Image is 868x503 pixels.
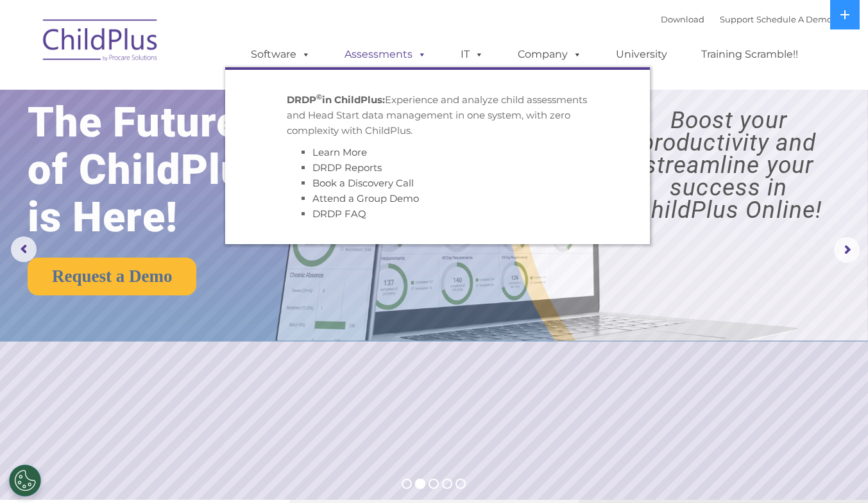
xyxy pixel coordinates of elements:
a: Support [720,14,754,24]
a: Attend a Group Demo [312,192,419,204]
a: DRDP Reports [312,161,382,174]
a: Download [661,14,704,24]
a: Company [505,42,595,67]
sup: © [316,92,322,101]
rs-layer: Boost your productivity and streamline your success in ChildPlus Online! [600,109,858,221]
p: Experience and analyze child assessments and Head Start data management in one system, with zero ... [287,92,588,138]
a: DRDP FAQ [312,208,366,220]
a: Request a Demo [28,258,196,295]
strong: DRDP in ChildPlus: [287,94,385,106]
rs-layer: The Future of ChildPlus is Here! [28,99,305,241]
span: Last name [178,85,217,94]
a: Assessments [332,42,439,67]
img: ChildPlus by Procare Solutions [37,10,165,74]
a: Learn More [312,146,367,158]
a: Training Scramble!! [688,42,811,67]
button: Cookies Settings [9,465,41,497]
span: Phone number [178,137,233,147]
a: Book a Discovery Call [312,177,414,189]
font: | [661,14,832,24]
a: Schedule A Demo [756,14,832,24]
a: Software [238,42,323,67]
a: IT [448,42,497,67]
a: University [603,42,680,67]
